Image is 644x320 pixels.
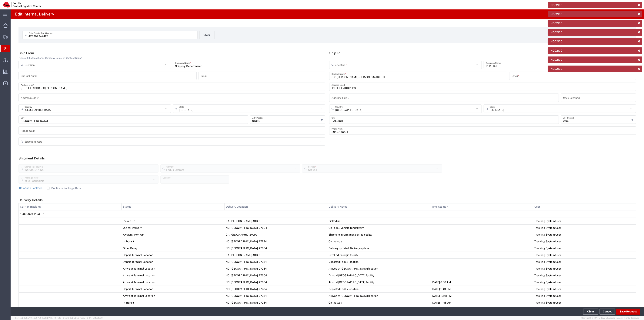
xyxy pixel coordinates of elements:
td: On the way [327,238,430,245]
span: NG02100 [551,67,562,71]
td: In-Transit [122,238,224,245]
td: NC, [GEOGRAPHIC_DATA], 27284 [224,286,327,292]
th: Time Stamp [430,203,533,210]
td: Tracking System User [533,306,636,313]
td: Tracking System User [533,218,636,224]
td: NC, [GEOGRAPHIC_DATA], 27284 [224,238,327,245]
td: Tracking System User [533,258,636,265]
button: Save Request [616,309,640,315]
td: Tracking System User [533,252,636,258]
td: Depart Terminal Location [122,252,224,258]
td: Tracking System User [533,224,636,231]
span: [DATE] 10:41:40 [47,317,61,319]
td: Tracking System User [533,279,636,286]
td: Tracking System User [533,265,636,272]
td: [DATE] 11:48 AM [430,299,533,306]
td: Arrive at Terminal Location [122,292,224,299]
th: Delivery Notes [327,203,430,210]
td: NC, [GEOGRAPHIC_DATA], 27284 [224,265,327,272]
th: Carrier Tracking [19,203,122,210]
span: Server: 2025.21.0-c63077040a8 [15,317,61,319]
span: 428909244423 [20,212,40,215]
div: Please, fill at least one: 'Company Name' or 'Contact Name' [18,56,325,60]
td: Arrived at [GEOGRAPHIC_DATA] location [327,292,430,299]
td: In-Transit [122,306,224,313]
td: Tracking System User [533,286,636,292]
span: Client: 2025.21.0-faee749 [63,317,103,319]
button: Clear [583,309,598,315]
td: CA, [PERSON_NAME], 91331 [224,252,327,258]
label: Duplicate Package Data [47,187,81,190]
th: User [533,203,636,210]
span: NG02100 [551,21,562,25]
th: Delivery Location [224,203,327,210]
span: NG02100 [551,30,562,34]
th: Status [122,203,224,210]
td: CA, [GEOGRAPHIC_DATA] [224,231,327,238]
span: Attach Package [23,186,43,189]
span: [DATE] 10:25:10 [88,317,103,319]
td: On the way [327,299,430,306]
h4: Edit Internal Delivery [15,9,54,19]
td: Tracking System User [533,231,636,238]
h5: Delivery Details: [18,198,636,202]
td: Departed FedEx location [327,286,430,292]
td: Other Delay [122,245,224,252]
span: NG02100 [551,12,562,16]
td: Tracking System User [533,238,636,245]
td: [DATE] 11:31 PM [430,286,533,292]
td: Depart Terminal Location [122,258,224,265]
td: Arrive at Terminal Location [122,265,224,272]
td: Arrive at Terminal Location [122,279,224,286]
td: At local [GEOGRAPHIC_DATA] facility [327,272,430,279]
h5: Shipment Details: [18,156,636,160]
td: In-Transit [122,299,224,306]
td: NC, [GEOGRAPHIC_DATA], 27604 [224,245,327,252]
td: NC, [GEOGRAPHIC_DATA], 27284 [224,258,327,265]
td: [DATE] 5:07 PM [430,306,533,313]
td: Tracking System User [533,299,636,306]
td: Shipment information sent to FedEx [327,231,430,238]
a: Cancel [600,309,615,315]
h5: Ship From [18,51,325,55]
td: Awaiting Pick-Up [122,231,224,238]
span: NG02100 [551,3,562,7]
td: Tracking System User [533,272,636,279]
td: At local [GEOGRAPHIC_DATA] facility [327,279,430,286]
td: On the way [327,306,430,313]
td: CA, [PERSON_NAME], 91331 [224,218,327,224]
td: Arrive at Terminal Location [122,272,224,279]
td: Picked up [327,218,430,224]
td: Picked Up [122,218,224,224]
td: Out for Delivery [122,224,224,231]
h5: Ship To [329,51,636,55]
td: Tracking System User [533,292,636,299]
td: Arrived at [GEOGRAPHIC_DATA] location [327,265,430,272]
span: NG02100 [551,49,562,53]
td: Delivery updated; Delivery updated [327,245,430,252]
td: On FedEx vehicle for delivery [327,224,430,231]
td: [DATE] 6:06 AM [430,279,533,286]
td: Depart Terminal Location [122,286,224,292]
td: [DATE] 12:58 PM [430,292,533,299]
td: MS, [PERSON_NAME], 38804 [224,306,327,313]
td: NC, [GEOGRAPHIC_DATA], 27284 [224,292,327,299]
td: Departed FedEx location [327,258,430,265]
td: NC, [GEOGRAPHIC_DATA], 27284 [224,299,327,306]
span: NG02100 [551,39,562,43]
span: Copyright © [DATE]-[DATE] Agistix Inc., All Rights Reserved [581,316,639,320]
img: logo [3,2,41,8]
td: Tracking System User [533,245,636,252]
td: NC, [GEOGRAPHIC_DATA], 27604 [224,279,327,286]
td: Left FedEx origin facility [327,252,430,258]
button: Clear [199,31,215,39]
td: NC, [GEOGRAPHIC_DATA], 27604 [224,224,327,231]
td: NC, [GEOGRAPHIC_DATA], 27604 [224,272,327,279]
span: NG02100 [551,58,562,62]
